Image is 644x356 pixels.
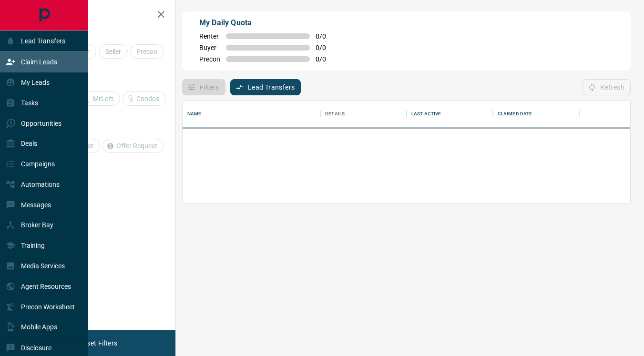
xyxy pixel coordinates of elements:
span: Buyer [199,44,220,51]
h2: Filters [31,10,166,21]
div: Claimed Date [493,101,579,127]
div: Last Active [411,101,441,127]
span: 0 / 0 [316,44,337,51]
div: Claimed Date [498,101,532,127]
div: Name [187,101,202,127]
span: 0 / 0 [316,55,337,63]
div: Name [183,101,320,127]
div: Details [325,101,345,127]
div: Last Active [407,101,493,127]
button: Reset Filters [72,335,123,351]
span: Renter [199,32,220,40]
span: 0 / 0 [316,32,337,40]
p: My Daily Quota [199,17,337,29]
div: Details [320,101,407,127]
button: Lead Transfers [230,79,301,95]
span: Precon [199,55,220,63]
